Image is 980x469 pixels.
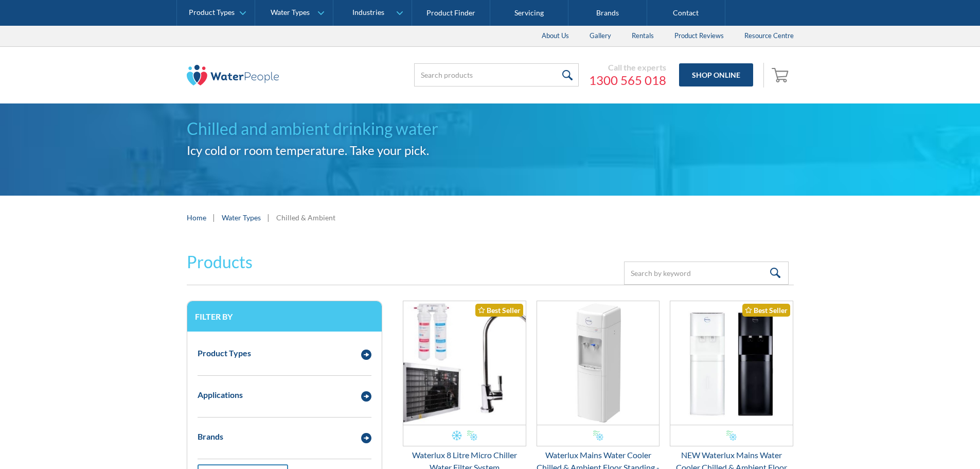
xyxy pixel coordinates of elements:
[198,389,243,401] div: Applications
[403,301,526,425] img: Waterlux 8 Litre Micro Chiller Water Filter System
[198,430,223,443] div: Brands
[742,304,790,317] div: Best Seller
[589,73,666,88] a: 1300 565 018
[621,26,664,46] a: Rentals
[589,62,666,73] div: Call the experts
[198,347,251,359] div: Product Types
[679,63,753,86] a: Shop Online
[531,26,579,46] a: About Us
[537,301,660,425] img: Waterlux Mains Water Cooler Chilled & Ambient Floor Standing - D5C
[475,304,523,317] div: Best Seller
[187,250,253,274] h2: Products
[414,63,579,86] input: Search products
[670,301,793,425] img: NEW Waterlux Mains Water Cooler Chilled & Ambient Floor Standing - D25 Series
[187,116,794,141] h1: Chilled and ambient drinking water
[189,8,235,17] div: Product Types
[195,311,374,321] h3: Filter by
[772,66,791,83] img: shopping cart
[276,212,335,223] div: Chilled & Ambient
[734,26,804,46] a: Resource Centre
[664,26,734,46] a: Product Reviews
[187,212,206,223] a: Home
[624,262,789,285] input: Search by keyword
[187,65,279,85] img: The Water People
[769,63,794,88] a: Open cart
[352,8,384,17] div: Industries
[579,26,621,46] a: Gallery
[187,141,794,160] h2: Icy cold or room temperature. Take your pick.
[266,211,271,223] div: |
[211,211,217,223] div: |
[222,212,261,223] a: Water Types
[271,8,310,17] div: Water Types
